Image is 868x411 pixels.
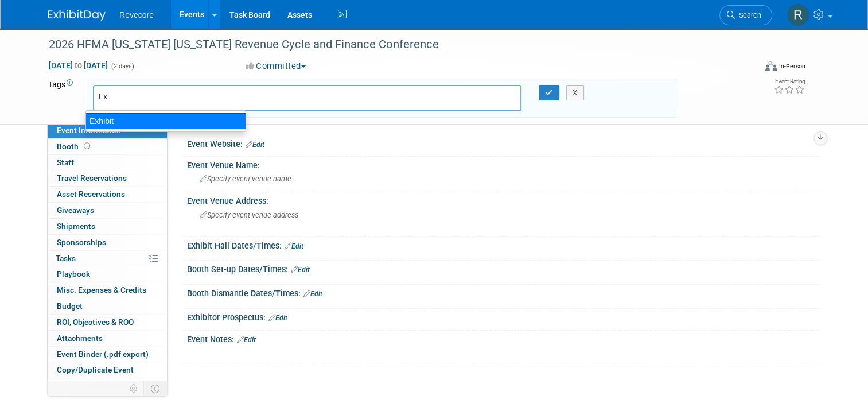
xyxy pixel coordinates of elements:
[48,123,167,138] a: Event Information
[45,34,741,55] div: 2026 HFMA [US_STATE] [US_STATE] Revenue Cycle and Finance Conference
[787,4,809,26] img: Rachael Sires
[48,79,76,118] td: Tags
[774,79,805,84] div: Event Rating
[81,142,92,150] span: Booth not reserved yet
[57,189,125,199] span: Asset Reservations
[56,254,76,263] span: Tasks
[694,60,805,77] div: Event Format
[48,282,167,298] a: Misc. Expenses & Credits
[57,222,95,231] span: Shipments
[187,285,820,300] div: Booth Dismantle Dates/Times:
[57,173,127,183] span: Travel Reservations
[57,350,149,359] span: Event Binder (.pdf export)
[779,62,805,71] div: In-Person
[719,5,772,25] a: Search
[187,135,820,150] div: Event Website:
[144,381,168,396] td: Toggle Event Tabs
[57,285,146,294] span: Misc. Expenses & Credits
[48,155,167,170] a: Staff
[48,298,167,314] a: Budget
[73,61,84,70] span: to
[48,203,167,218] a: Giveaways
[187,237,820,252] div: Exhibit Hall Dates/Times:
[48,331,167,346] a: Attachments
[48,266,167,282] a: Playbook
[57,334,103,343] span: Attachments
[57,301,83,311] span: Budget
[57,126,121,135] span: Event Information
[57,238,106,247] span: Sponsorships
[99,91,259,102] input: Type tag and hit enter
[48,60,108,71] span: [DATE] [DATE]
[48,235,167,250] a: Sponsorships
[57,142,92,151] span: Booth
[48,347,167,362] a: Event Binder (.pdf export)
[246,141,264,149] a: Edit
[48,251,167,266] a: Tasks
[48,187,167,202] a: Asset Reservations
[48,170,167,186] a: Travel Reservations
[57,365,134,374] span: Copy/Duplicate Event
[187,331,820,346] div: Event Notes:
[303,290,322,298] a: Edit
[57,317,134,327] span: ROI, Objectives & ROO
[124,381,144,396] td: Personalize Event Tab Strip
[268,314,287,322] a: Edit
[48,362,167,378] a: Copy/Duplicate Event
[110,63,134,70] span: (2 days)
[735,11,761,20] span: Search
[187,157,820,171] div: Event Venue Name:
[285,242,303,250] a: Edit
[57,205,94,215] span: Giveaways
[187,261,820,276] div: Booth Set-up Dates/Times:
[119,10,154,20] span: Revecore
[48,315,167,330] a: ROI, Objectives & ROO
[57,269,90,278] span: Playbook
[237,336,256,344] a: Edit
[48,10,106,21] img: ExhibitDay
[48,219,167,234] a: Shipments
[291,266,310,274] a: Edit
[57,158,74,167] span: Staff
[765,61,777,71] img: Format-Inperson.png
[566,85,584,101] button: X
[187,309,820,324] div: Exhibitor Prospectus:
[200,211,298,219] span: Specify event venue address
[187,192,820,207] div: Event Venue Address:
[242,60,310,72] button: Committed
[48,139,167,154] a: Booth
[200,175,291,183] span: Specify event venue name
[85,113,246,129] div: Exhibit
